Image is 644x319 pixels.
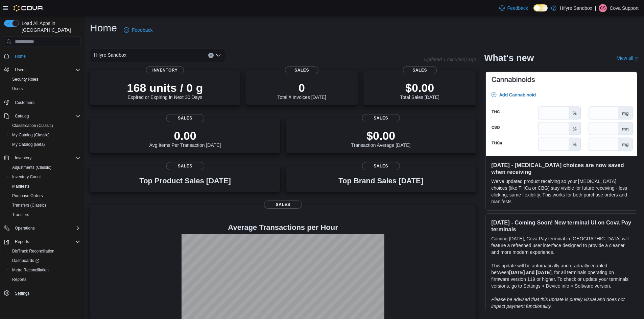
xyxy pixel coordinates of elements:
[12,224,80,232] span: Operations
[12,289,32,297] a: Settings
[7,210,83,219] button: Transfers
[15,225,35,231] span: Operations
[166,114,204,122] span: Sales
[7,256,83,265] a: Dashboards
[9,201,49,209] a: Transfers (Classic)
[127,81,203,100] div: Expired or Expiring in Next 30 Days
[9,201,80,209] span: Transfers (Classic)
[9,163,54,171] a: Adjustments (Classic)
[484,53,534,63] h2: What's new
[12,238,80,246] span: Reports
[12,98,80,107] span: Customers
[9,182,80,190] span: Manifests
[9,173,80,181] span: Inventory Count
[90,21,117,35] h1: Home
[7,246,83,256] button: BioTrack Reconciliation
[1,237,83,246] button: Reports
[400,81,439,100] div: Total Sales [DATE]
[285,66,319,74] span: Sales
[9,257,80,265] span: Dashboards
[1,51,83,61] button: Home
[1,223,83,233] button: Operations
[15,155,31,161] span: Inventory
[208,53,214,58] button: Clear input
[12,267,49,273] span: Metrc Reconciliation
[507,5,528,11] span: Feedback
[9,192,46,200] a: Purchase Orders
[9,131,80,139] span: My Catalog (Classic)
[216,53,221,58] button: Open list of options
[9,122,56,130] a: Classification (Classic)
[7,201,83,210] button: Transfers (Classic)
[277,81,326,95] p: 0
[127,81,203,95] p: 168 units / 0 g
[12,66,80,74] span: Users
[1,65,83,75] button: Users
[7,163,83,172] button: Adjustments (Classic)
[1,111,83,121] button: Catalog
[491,235,631,256] p: Coming [DATE], Cova Pay terminal in [GEOGRAPHIC_DATA] will feature a refreshed user interface des...
[95,223,471,232] h4: Average Transactions per Hour
[12,193,43,198] span: Purchase Orders
[9,131,52,139] a: My Catalog (Classic)
[15,291,29,296] span: Settings
[9,192,80,200] span: Purchase Orders
[338,177,423,185] h3: Top Brand Sales [DATE]
[7,140,83,149] button: My Catalog (Beta)
[12,52,80,60] span: Home
[9,173,44,181] a: Inventory Count
[12,123,53,128] span: Classification (Classic)
[149,129,221,148] div: Avg Items Per Transaction [DATE]
[12,289,80,297] span: Settings
[7,121,83,130] button: Classification (Classic)
[9,266,80,274] span: Metrc Reconciliation
[7,130,83,140] button: My Catalog (Classic)
[351,129,411,148] div: Transaction Average [DATE]
[12,77,38,82] span: Security Roles
[12,165,51,170] span: Adjustments (Classic)
[9,247,80,255] span: BioTrack Reconciliation
[599,4,607,12] div: Cova Support
[9,163,80,171] span: Adjustments (Classic)
[12,86,23,91] span: Users
[15,100,34,105] span: Customers
[9,122,80,130] span: Classification (Classic)
[9,75,41,83] a: Security Roles
[497,1,531,15] a: Feedback
[9,85,25,93] a: Users
[491,162,631,175] h3: [DATE] - [MEDICAL_DATA] choices are now saved when receiving
[146,66,184,74] span: Inventory
[7,265,83,275] button: Metrc Reconciliation
[362,114,400,122] span: Sales
[362,162,400,170] span: Sales
[166,162,204,170] span: Sales
[7,182,83,191] button: Manifests
[351,129,411,142] p: $0.00
[9,85,80,93] span: Users
[4,48,80,316] nav: Complex example
[12,203,46,208] span: Transfers (Classic)
[12,52,28,60] a: Home
[533,4,548,11] input: Dark Mode
[7,275,83,284] button: Reports
[9,140,48,149] a: My Catalog (Beta)
[12,184,29,189] span: Manifests
[19,20,80,33] span: Load All Apps in [GEOGRAPHIC_DATA]
[1,98,83,107] button: Customers
[9,275,29,284] a: Reports
[15,67,25,73] span: Users
[12,132,50,138] span: My Catalog (Classic)
[9,75,80,83] span: Security Roles
[12,112,80,120] span: Catalog
[12,99,37,107] a: Customers
[12,154,80,162] span: Inventory
[9,211,80,219] span: Transfers
[12,112,31,120] button: Catalog
[12,154,34,162] button: Inventory
[15,239,29,244] span: Reports
[9,275,80,284] span: Reports
[9,182,32,190] a: Manifests
[7,84,83,94] button: Users
[424,57,476,62] p: Updated 1 minute(s) ago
